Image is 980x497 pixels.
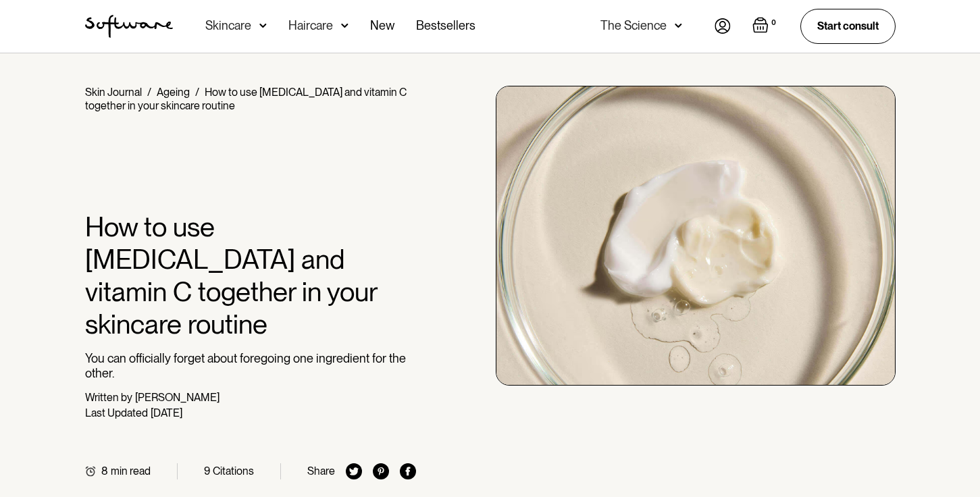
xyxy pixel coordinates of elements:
[147,86,151,99] div: /
[85,407,148,419] div: Last Updated
[675,19,682,32] img: arrow down
[85,391,132,404] div: Written by
[307,465,335,477] div: Share
[400,463,416,479] img: facebook icon
[288,19,333,32] div: Haircare
[85,15,173,38] img: Software Logo
[769,17,779,29] div: 0
[600,19,667,32] div: The Science
[101,465,108,477] div: 8
[85,351,417,380] p: You can officially forget about foregoing one ingredient for the other.
[111,465,151,477] div: min read
[346,463,362,479] img: twitter icon
[341,19,349,32] img: arrow down
[205,19,251,32] div: Skincare
[259,19,267,32] img: arrow down
[800,9,896,43] a: Start consult
[373,463,389,479] img: pinterest icon
[85,86,407,112] div: How to use [MEDICAL_DATA] and vitamin C together in your skincare routine
[204,465,210,477] div: 9
[195,86,199,99] div: /
[135,391,220,404] div: [PERSON_NAME]
[85,86,142,99] a: Skin Journal
[85,211,417,340] h1: How to use [MEDICAL_DATA] and vitamin C together in your skincare routine
[85,15,173,38] a: home
[213,465,254,477] div: Citations
[151,407,182,419] div: [DATE]
[752,17,779,36] a: Open empty cart
[157,86,190,99] a: Ageing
